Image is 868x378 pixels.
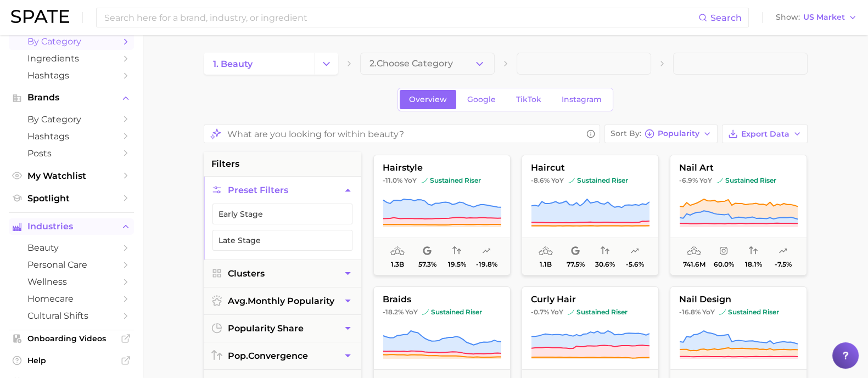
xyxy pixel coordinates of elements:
span: Export Data [741,129,789,139]
span: beauty [27,242,115,253]
span: 19.5% [447,261,466,268]
a: by Category [9,111,134,128]
button: pop.convergence [204,342,361,369]
a: Posts [9,145,134,162]
span: 741.6m [682,261,705,268]
span: Onboarding Videos [27,334,115,343]
span: sustained riser [568,176,628,185]
span: popularity share [228,323,304,334]
span: cultural shifts [27,311,115,321]
span: popularity predicted growth: Uncertain [779,245,787,258]
span: 18.1% [744,261,761,268]
a: Hashtags [9,67,134,84]
span: popularity share: Google [423,245,432,258]
a: Ingredients [9,50,134,67]
img: sustained riser [422,309,429,315]
a: wellness [9,273,134,290]
span: YoY [404,176,417,185]
span: Show [776,14,800,20]
span: curly hair [522,295,658,304]
span: sustained riser [568,308,628,317]
span: My Watchlist [27,171,115,181]
span: wellness [27,277,115,287]
span: sustained riser [716,176,776,185]
span: 60.0% [713,261,733,268]
span: -5.6% [625,261,643,268]
a: Instagram [552,90,611,109]
span: YoY [702,308,715,317]
span: sustained riser [422,308,482,317]
span: 1. beauty [213,59,253,69]
img: SPATE [11,10,69,23]
span: -11.0% [383,176,402,184]
span: average monthly popularity: Very High Popularity [687,245,701,258]
span: US Market [803,14,845,20]
span: 1.1b [540,261,552,268]
a: My Watchlist [9,167,134,184]
img: sustained riser [421,177,428,184]
span: -7.5% [774,261,791,268]
span: popularity predicted growth: Uncertain [482,245,491,258]
span: Overview [409,95,447,104]
a: 1. beauty [204,53,315,75]
a: Onboarding Videos [9,330,134,347]
span: 1.3b [391,261,404,268]
img: sustained riser [568,177,575,184]
span: by Category [27,114,115,125]
span: Brands [27,93,115,103]
span: Industries [27,222,115,232]
span: Hashtags [27,131,115,142]
span: haircut [522,163,658,173]
span: average monthly popularity: Very High Popularity [539,245,553,258]
a: Google [458,90,505,109]
button: Industries [9,218,134,235]
span: 77.5% [566,261,584,268]
button: haircut-8.6% YoYsustained risersustained riser1.1b77.5%30.6%-5.6% [522,155,659,275]
span: popularity convergence: Very Low Convergence [452,245,461,258]
input: Search here for a brand, industry, or ingredient [103,8,698,27]
button: ShowUS Market [773,10,860,25]
span: hairstyle [374,163,510,173]
span: Clusters [228,268,265,279]
span: YoY [405,308,418,317]
img: sustained riser [719,309,726,315]
input: What are you looking for within beauty? [227,123,582,145]
span: -18.2% [383,308,404,316]
a: personal care [9,256,134,273]
button: hairstyle-11.0% YoYsustained risersustained riser1.3b57.3%19.5%-19.8% [373,155,511,275]
span: monthly popularity [228,296,334,306]
span: homecare [27,294,115,304]
a: Overview [400,90,456,109]
button: Brands [9,89,134,106]
span: Hashtags [27,70,115,81]
span: YoY [699,176,712,185]
span: Sort By [611,131,641,137]
span: Preset Filters [228,185,288,195]
button: Late Stage [212,230,352,251]
span: popularity convergence: Very Low Convergence [749,245,758,258]
button: Early Stage [212,204,352,224]
span: filters [211,157,239,171]
span: Popularity [658,131,699,137]
span: -16.8% [679,308,701,316]
button: nail art-6.9% YoYsustained risersustained riser741.6m60.0%18.1%-7.5% [670,155,807,275]
span: sustained riser [719,308,779,317]
a: Help [9,352,134,369]
a: Hashtags [9,128,134,145]
button: Export Data [722,125,808,143]
span: personal care [27,259,115,270]
span: 57.3% [418,261,436,268]
button: Preset Filters [204,177,361,204]
span: 2. Choose Category [369,59,453,69]
img: sustained riser [568,309,574,315]
span: convergence [228,351,308,361]
abbr: average [228,296,248,306]
span: -19.8% [475,261,497,268]
abbr: popularity index [228,351,248,361]
span: TikTok [516,95,541,104]
a: Spotlight [9,190,134,207]
span: braids [374,295,510,304]
span: Posts [27,148,115,159]
span: average monthly popularity: Very High Popularity [390,245,405,258]
button: Sort ByPopularity [604,125,718,143]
